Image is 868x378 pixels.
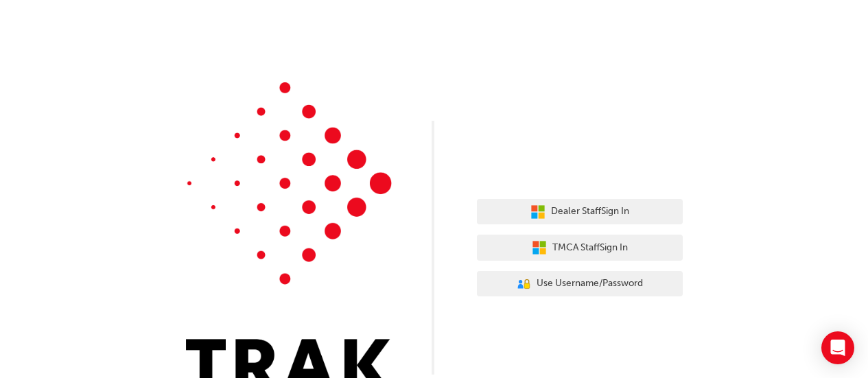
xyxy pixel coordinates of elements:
[821,331,854,364] div: Open Intercom Messenger
[477,199,683,225] button: Dealer StaffSign In
[537,276,643,292] span: Use Username/Password
[551,204,629,220] span: Dealer Staff Sign In
[477,271,683,297] button: Use Username/Password
[552,240,628,256] span: TMCA Staff Sign In
[477,235,683,261] button: TMCA StaffSign In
